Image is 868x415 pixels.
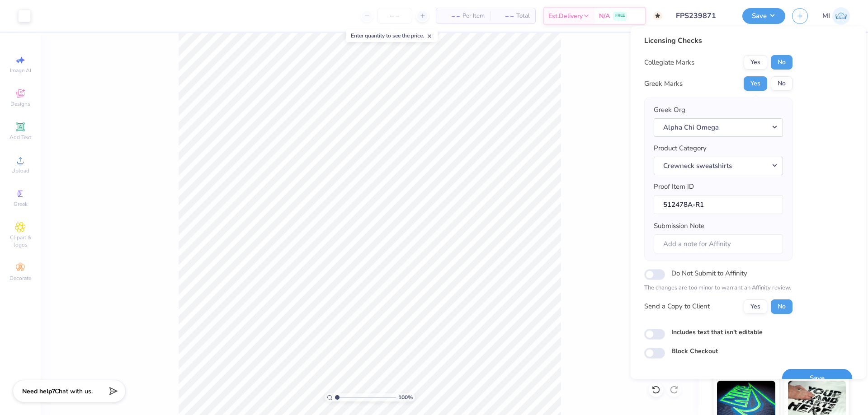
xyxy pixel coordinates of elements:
span: Per Item [462,11,485,21]
span: MI [822,11,830,21]
div: Licensing Checks [644,35,793,46]
input: – – [377,8,412,24]
div: Collegiate Marks [644,57,694,68]
span: Designs [10,100,30,107]
input: Untitled Design [669,7,736,25]
span: Chat with us. [55,387,93,396]
button: No [771,76,793,91]
span: – – [495,11,514,21]
p: The changes are too minor to warrant an Affinity review. [644,284,793,293]
button: Save [742,8,785,24]
span: N/A [599,11,610,21]
span: FREE [615,13,625,19]
button: Yes [744,55,767,70]
span: 100 % [398,393,413,401]
label: Includes text that isn't editable [671,327,763,337]
span: Image AI [10,67,31,74]
button: Alpha Chi Omega [654,118,783,137]
button: Crewneck sweatshirts [654,157,783,175]
a: MI [822,7,850,25]
div: Enter quantity to see the price. [346,29,438,42]
label: Block Checkout [671,346,718,356]
label: Submission Note [654,221,704,231]
img: Mark Isaac [832,7,850,25]
label: Proof Item ID [654,182,694,192]
span: Total [516,11,530,21]
strong: Need help? [22,387,55,396]
input: Add a note for Affinity [654,234,783,254]
span: – – [442,11,460,21]
button: No [771,55,793,70]
div: Send a Copy to Client [644,301,710,312]
button: No [771,299,793,314]
button: Save [782,369,852,387]
span: Greek [14,201,28,208]
span: Upload [11,167,29,174]
button: Yes [744,299,767,314]
button: Yes [744,76,767,91]
label: Do Not Submit to Affinity [671,267,747,279]
span: Decorate [9,275,31,282]
span: Est. Delivery [548,11,583,21]
div: Greek Marks [644,79,683,89]
label: Product Category [654,143,707,154]
span: Add Text [9,134,31,141]
label: Greek Org [654,105,685,115]
span: Clipart & logos [5,234,36,248]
